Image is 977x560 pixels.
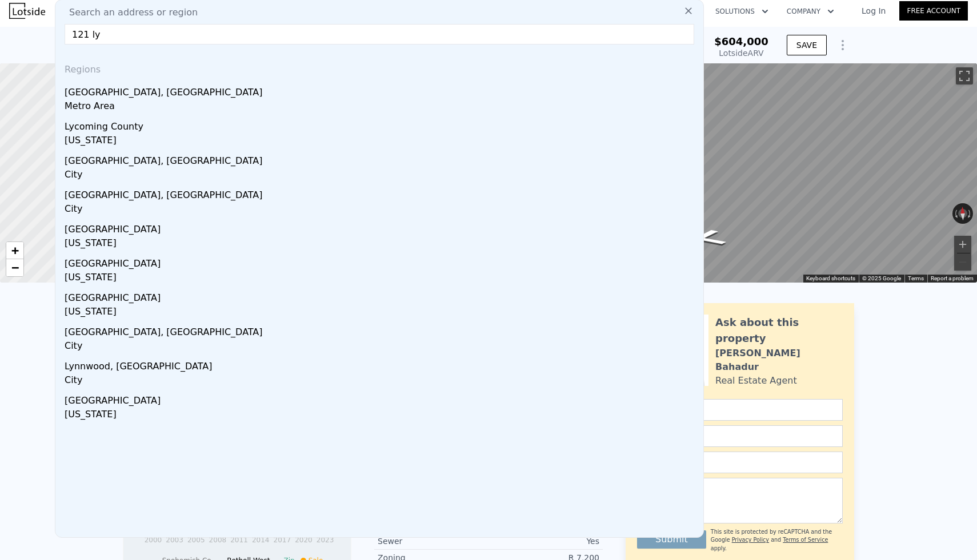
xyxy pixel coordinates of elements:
[715,374,797,388] div: Real Estate Agent
[714,47,768,59] div: Lotside ARV
[252,536,270,544] tspan: 2014
[783,537,828,543] a: Terms of Service
[145,536,162,544] tspan: 2000
[637,530,706,549] button: Submit
[675,225,741,251] path: Go West, 7th Ave W
[931,275,974,281] a: Report a problem
[65,134,699,150] div: [US_STATE]
[706,1,778,22] button: Solutions
[967,203,974,224] button: Rotate clockwise
[317,536,334,544] tspan: 2023
[6,242,23,259] a: Zoom in
[899,1,968,21] a: Free Account
[65,252,699,271] div: [GEOGRAPHIC_DATA]
[65,99,699,115] div: Metro Area
[378,535,488,547] div: Sewer
[65,168,699,184] div: City
[65,184,699,202] div: [GEOGRAPHIC_DATA], [GEOGRAPHIC_DATA]
[711,528,843,553] div: This site is protected by reCAPTCHA and the Google and apply.
[787,35,827,55] button: SAVE
[952,203,959,224] button: Rotate counterclockwise
[637,452,843,473] input: Phone
[778,1,843,22] button: Company
[65,373,699,389] div: City
[166,536,183,544] tspan: 2003
[60,6,198,19] span: Search an address or region
[65,305,699,321] div: [US_STATE]
[65,218,699,236] div: [GEOGRAPHIC_DATA]
[65,287,699,305] div: [GEOGRAPHIC_DATA]
[831,34,854,57] button: Show Options
[954,253,971,271] button: Zoom out
[11,260,19,275] span: −
[848,5,899,17] a: Log In
[715,315,843,347] div: Ask about this property
[65,355,699,373] div: Lynnwood, [GEOGRAPHIC_DATA]
[209,536,227,544] tspan: 2008
[715,347,843,374] div: [PERSON_NAME] Bahadur
[908,275,924,281] a: Terms (opens in new tab)
[956,67,973,84] button: Toggle fullscreen view
[11,243,19,257] span: +
[65,150,699,168] div: [GEOGRAPHIC_DATA], [GEOGRAPHIC_DATA]
[274,536,291,544] tspan: 2017
[65,389,699,408] div: [GEOGRAPHIC_DATA]
[523,63,977,283] div: Map
[65,115,699,134] div: Lycoming County
[65,271,699,287] div: [US_STATE]
[65,321,699,339] div: [GEOGRAPHIC_DATA], [GEOGRAPHIC_DATA]
[488,535,599,547] div: Yes
[637,399,843,421] input: Name
[65,24,694,45] input: Enter an address, city, region, neighborhood or zip code
[65,81,699,99] div: [GEOGRAPHIC_DATA], [GEOGRAPHIC_DATA]
[65,408,699,424] div: [US_STATE]
[6,259,23,276] a: Zoom out
[714,35,768,47] span: $604,000
[806,275,855,283] button: Keyboard shortcuts
[954,236,971,253] button: Zoom in
[65,202,699,218] div: City
[187,536,205,544] tspan: 2005
[732,537,769,543] a: Privacy Policy
[295,536,313,544] tspan: 2020
[65,236,699,252] div: [US_STATE]
[60,54,699,81] div: Regions
[637,425,843,447] input: Email
[230,536,248,544] tspan: 2011
[523,63,977,283] div: Street View
[958,203,968,224] button: Reset the view
[9,3,45,19] img: Lotside
[862,275,901,281] span: © 2025 Google
[65,339,699,355] div: City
